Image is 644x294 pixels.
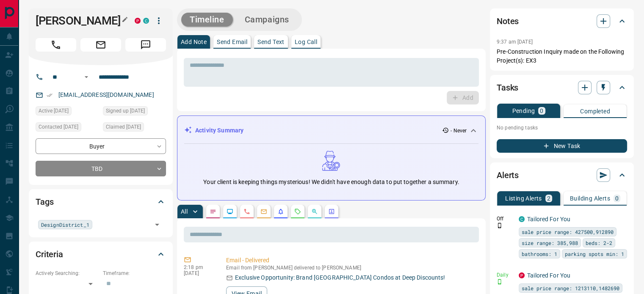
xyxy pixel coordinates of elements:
[80,38,121,52] span: Email
[36,269,99,277] p: Actively Searching:
[519,216,525,222] div: condos.ca
[277,208,284,215] svg: Listing Alerts
[36,244,166,264] div: Criteria
[36,38,76,52] span: Call
[497,279,503,285] svg: Push Notification Only
[294,208,301,215] svg: Requests
[58,91,154,98] a: [EMAIL_ADDRESS][DOMAIN_NAME]
[103,122,166,134] div: Fri Oct 02 2020
[203,178,459,187] p: Your client is keeping things mysterious! We didn't have enough data to put together a summary.
[125,38,166,52] span: Message
[522,250,557,258] span: bathrooms: 1
[547,195,550,201] p: 2
[570,195,610,201] p: Building Alerts
[519,272,525,278] div: property.ca
[586,239,612,247] span: beds: 2-2
[39,107,69,115] span: Active [DATE]
[36,161,166,176] div: TBD
[36,247,63,261] h2: Criteria
[505,195,542,201] p: Listing Alerts
[295,39,317,45] p: Log Call
[36,122,99,134] div: Tue Feb 01 2022
[36,14,122,27] h1: [PERSON_NAME]
[184,123,478,138] div: Activity Summary- Never
[36,138,166,154] div: Buyer
[184,270,213,276] p: [DATE]
[512,108,535,114] p: Pending
[497,14,519,28] h2: Notes
[226,256,475,265] p: Email - Delivered
[615,195,619,201] p: 0
[36,192,166,212] div: Tags
[260,208,267,215] svg: Emails
[227,208,233,215] svg: Lead Browsing Activity
[236,13,298,27] button: Campaigns
[81,72,91,82] button: Open
[497,77,627,98] div: Tasks
[497,165,627,185] div: Alerts
[497,81,518,94] h2: Tasks
[451,127,467,135] p: - Never
[497,215,514,223] p: Off
[36,106,99,118] div: Mon Oct 30 2023
[328,208,335,215] svg: Agent Actions
[226,265,475,271] p: Email from [PERSON_NAME] delivered to [PERSON_NAME]
[47,92,53,98] svg: Email Verified
[540,108,543,114] p: 0
[103,106,166,118] div: Thu Jul 06 2017
[497,11,627,31] div: Notes
[143,18,149,24] div: condos.ca
[522,284,619,292] span: sale price range: 1213110,1482690
[41,220,89,229] span: DesignDistrict_1
[103,269,166,277] p: Timeframe:
[106,123,141,131] span: Claimed [DATE]
[257,39,285,45] p: Send Text
[522,228,614,236] span: sale price range: 427500,912890
[195,126,243,135] p: Activity Summary
[565,250,624,258] span: parking spots min: 1
[497,121,627,134] p: No pending tasks
[181,209,188,214] p: All
[497,139,627,153] button: New Task
[217,39,247,45] p: Send Email
[497,271,514,279] p: Daily
[522,239,578,247] span: size range: 385,988
[181,39,207,45] p: Add Note
[235,273,445,282] p: Exclusive Opportunity: Brand [GEOGRAPHIC_DATA] Condos at Deep Discounts!
[39,123,78,131] span: Contacted [DATE]
[135,18,141,24] div: property.ca
[36,195,53,209] h2: Tags
[151,219,163,231] button: Open
[527,216,570,223] a: Tailored For You
[106,107,145,115] span: Signed up [DATE]
[311,208,318,215] svg: Opportunities
[210,208,216,215] svg: Notes
[497,47,627,65] p: Pre-Construction Inquiry made on the Following Project(s): EX3
[181,13,233,27] button: Timeline
[497,168,519,182] h2: Alerts
[527,272,570,279] a: Tailored For You
[184,264,213,270] p: 2:18 pm
[580,108,610,114] p: Completed
[497,39,533,45] p: 9:37 am [DATE]
[497,223,503,228] svg: Push Notification Only
[243,208,250,215] svg: Calls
